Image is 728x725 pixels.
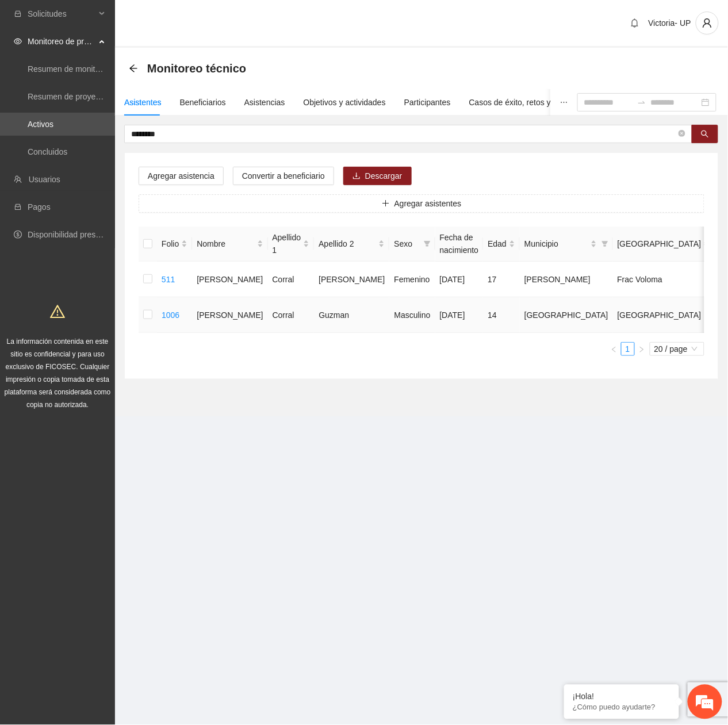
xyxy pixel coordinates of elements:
span: Agregar asistencia [148,170,214,182]
span: [GEOGRAPHIC_DATA] [618,237,702,250]
div: Asistentes [124,96,162,109]
span: Monitoreo técnico [147,59,246,78]
span: Convertir a beneficiario [242,170,325,182]
button: left [607,342,621,356]
button: right [635,342,649,356]
td: Masculino [389,297,435,333]
span: Descargar [365,170,403,182]
span: arrow-left [129,64,138,73]
span: Edad [488,237,507,250]
span: left [611,346,618,353]
a: 511 [162,275,175,284]
li: Next Page [635,342,649,356]
div: Objetivos y actividades [304,96,386,109]
a: Disponibilidad presupuestal [28,230,126,239]
a: Resumen de monitoreo [28,64,112,74]
td: 14 [483,297,520,333]
span: Nombre [197,237,254,250]
div: Casos de éxito, retos y obstáculos [469,96,592,109]
li: Previous Page [607,342,621,356]
a: Concluidos [28,147,67,156]
span: filter [601,240,608,247]
th: Folio [157,227,192,262]
span: close-circle [679,130,685,137]
td: [DATE] [435,262,484,297]
span: Estamos en línea. [67,154,159,270]
span: user [696,18,718,28]
span: swap-right [637,98,646,107]
span: Victoria- UP [649,18,691,28]
button: user [696,11,719,34]
li: 1 [621,342,635,356]
td: [PERSON_NAME] [192,262,267,297]
div: ¡Hola! [573,692,670,701]
td: Femenino [389,262,435,297]
th: Edad [483,227,520,262]
a: Resumen de proyectos aprobados [28,92,151,101]
td: 17 [483,262,520,297]
span: search [701,130,709,139]
div: Page Size [650,342,704,356]
span: right [638,346,645,353]
td: Frac Voloma [613,262,715,297]
span: filter [599,235,611,252]
button: downloadDescargar [343,167,412,185]
span: Folio [162,237,179,250]
div: Chatee con nosotros ahora [60,59,193,74]
span: Agregar asistentes [394,197,462,210]
span: filter [422,235,433,252]
td: [PERSON_NAME] [314,262,389,297]
th: Apellido 2 [314,227,389,262]
td: [GEOGRAPHIC_DATA] [613,297,715,333]
div: Back [129,64,138,74]
span: Apellido 1 [273,231,301,256]
div: Asistencias [244,96,285,109]
span: warning [50,304,65,319]
td: Guzman [314,297,389,333]
span: Sexo [394,237,419,250]
a: 1006 [162,310,179,320]
span: to [637,98,646,107]
th: Colonia [613,227,715,262]
span: inbox [14,10,22,18]
button: search [692,125,718,143]
button: Agregar asistencia [139,167,224,185]
td: [PERSON_NAME] [520,262,613,297]
td: Corral [268,262,315,297]
td: Corral [268,297,315,333]
th: Fecha de nacimiento [435,227,484,262]
th: Nombre [192,227,267,262]
textarea: Escriba su mensaje y pulse “Intro” [6,314,219,354]
a: Usuarios [29,175,60,184]
a: 1 [622,343,634,355]
button: ellipsis [551,89,577,116]
span: download [352,172,361,181]
p: ¿Cómo puedo ayudarte? [573,703,670,712]
div: Beneficiarios [180,96,226,109]
td: [PERSON_NAME] [192,297,267,333]
th: Municipio [520,227,613,262]
td: [GEOGRAPHIC_DATA] [520,297,613,333]
span: Solicitudes [28,2,95,25]
button: plusAgregar asistentes [139,194,704,213]
div: Participantes [404,96,451,109]
a: Pagos [28,202,51,212]
button: Convertir a beneficiario [233,167,334,185]
span: 20 / page [654,343,700,355]
span: close-circle [679,129,685,140]
th: Apellido 1 [268,227,315,262]
button: bell [626,14,644,32]
span: plus [382,200,390,209]
td: [DATE] [435,297,484,333]
span: eye [14,37,22,45]
a: Activos [28,120,53,129]
span: Apellido 2 [319,237,376,250]
span: Monitoreo de proyectos [28,30,95,53]
span: filter [424,240,431,247]
span: Municipio [524,237,588,250]
div: Minimizar ventana de chat en vivo [189,6,216,33]
span: ellipsis [560,98,568,106]
span: bell [626,18,643,28]
span: La información contenida en este sitio es confidencial y para uso exclusivo de FICOSEC. Cualquier... [5,337,111,409]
